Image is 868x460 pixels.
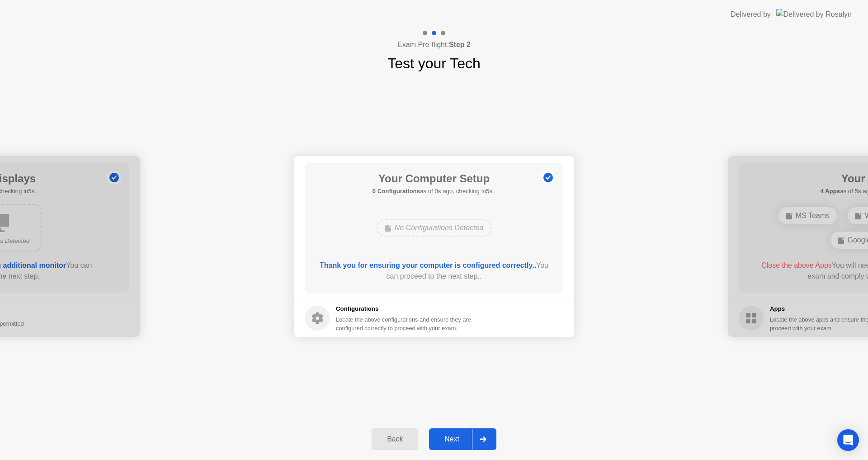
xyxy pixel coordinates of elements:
h1: Your Computer Setup [373,171,496,187]
div: Back [374,435,415,443]
div: Open Intercom Messenger [837,429,859,451]
h1: Test your Tech [387,52,481,74]
b: Thank you for ensuring your computer is configured correctly.. [320,261,536,269]
b: Step 2 [449,41,471,48]
button: Back [372,428,418,450]
div: You can proceed to the next step.. [318,260,551,282]
div: Locate the above configurations and ensure they are configured correctly to proceed with your exam. [336,315,473,332]
div: Delivered by [731,9,771,20]
h5: Configurations [336,304,473,313]
h5: as of 0s ago, checking in5s.. [373,187,496,196]
div: Next [432,435,472,443]
b: 0 Configurations [373,188,420,194]
button: Next [429,428,496,450]
img: Delivered by Rosalyn [776,9,852,19]
div: No Configurations Detected [377,219,492,237]
h4: Exam Pre-flight: [397,39,471,50]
